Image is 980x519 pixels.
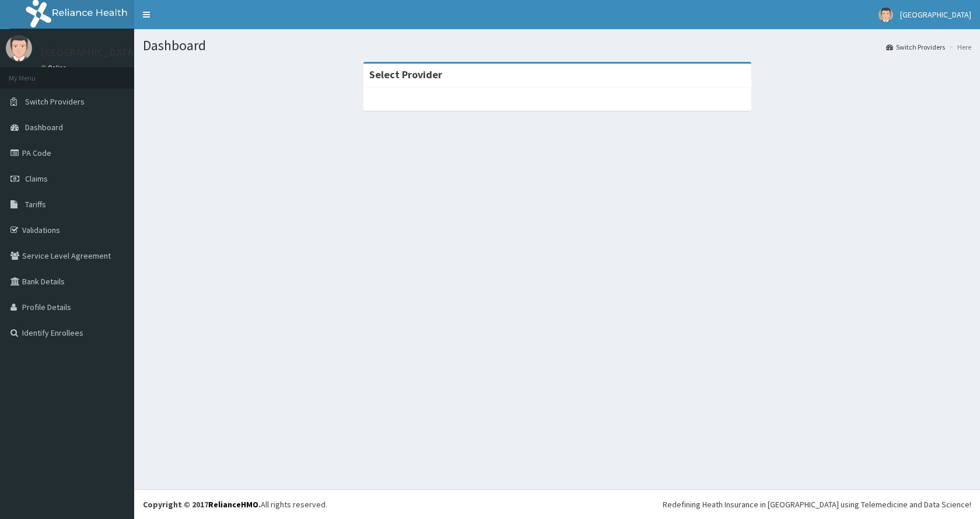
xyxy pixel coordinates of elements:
[25,122,63,133] span: Dashboard
[25,173,48,184] span: Claims
[208,499,258,510] a: RelianceHMO
[25,96,85,107] span: Switch Providers
[946,42,971,52] li: Here
[134,489,980,519] footer: All rights reserved.
[369,68,442,81] strong: Select Provider
[886,42,945,52] a: Switch Providers
[6,35,32,61] img: User Image
[663,499,971,510] div: Redefining Heath Insurance in [GEOGRAPHIC_DATA] using Telemedicine and Data Science!
[41,47,137,58] p: [GEOGRAPHIC_DATA]
[25,199,46,210] span: Tariffs
[143,499,261,510] strong: Copyright © 2017 .
[878,8,893,22] img: User Image
[143,38,971,53] h1: Dashboard
[41,64,69,72] a: Online
[900,9,971,20] span: [GEOGRAPHIC_DATA]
